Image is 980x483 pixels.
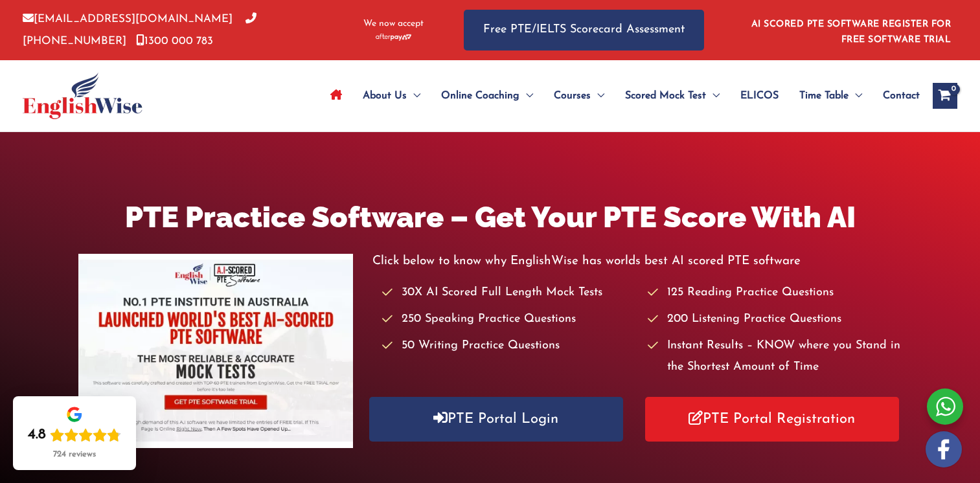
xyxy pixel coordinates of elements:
[376,34,411,41] img: Afterpay-Logo
[883,73,920,118] span: Contact
[23,14,233,25] a: [EMAIL_ADDRESS][DOMAIN_NAME]
[23,73,142,119] img: cropped-ew-logo
[648,309,902,330] li: 200 Listening Practice Questions
[382,309,636,330] li: 250 Speaking Practice Questions
[369,397,623,442] a: PTE Portal Login
[372,251,902,272] p: Click below to know why EnglishWise has worlds best AI scored PTE software
[849,73,862,118] span: Menu Toggle
[730,73,789,118] a: ELICOS
[464,10,704,51] a: Free PTE/IELTS Scorecard Assessment
[382,335,636,357] li: 50 Writing Practice Questions
[382,282,636,304] li: 30X AI Scored Full Length Mock Tests
[591,73,604,118] span: Menu Toggle
[744,9,957,51] aside: Header Widget 1
[933,83,957,109] a: View Shopping Cart, empty
[28,426,121,444] div: Rating: 4.8 out of 5
[519,73,533,118] span: Menu Toggle
[554,73,591,118] span: Courses
[789,73,872,118] a: Time TableMenu Toggle
[441,73,519,118] span: Online Coaching
[363,17,424,30] span: We now accept
[28,426,46,444] div: 4.8
[136,36,213,47] a: 1300 000 783
[615,73,730,118] a: Scored Mock TestMenu Toggle
[363,73,407,118] span: About Us
[645,397,899,442] a: PTE Portal Registration
[431,73,543,118] a: Online CoachingMenu Toggle
[799,73,849,118] span: Time Table
[740,73,779,118] span: ELICOS
[407,73,420,118] span: Menu Toggle
[320,73,920,118] nav: Site Navigation: Main Menu
[23,14,256,46] a: [PHONE_NUMBER]
[648,282,902,304] li: 125 Reading Practice Questions
[625,73,706,118] span: Scored Mock Test
[543,73,615,118] a: CoursesMenu Toggle
[872,73,920,118] a: Contact
[78,254,353,448] img: pte-institute-main
[706,73,720,118] span: Menu Toggle
[751,19,952,45] a: AI SCORED PTE SOFTWARE REGISTER FOR FREE SOFTWARE TRIAL
[648,335,902,379] li: Instant Results – KNOW where you Stand in the Shortest Amount of Time
[53,449,96,460] div: 724 reviews
[926,431,962,467] img: white-facebook.png
[78,197,902,238] h1: PTE Practice Software – Get Your PTE Score With AI
[352,73,431,118] a: About UsMenu Toggle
